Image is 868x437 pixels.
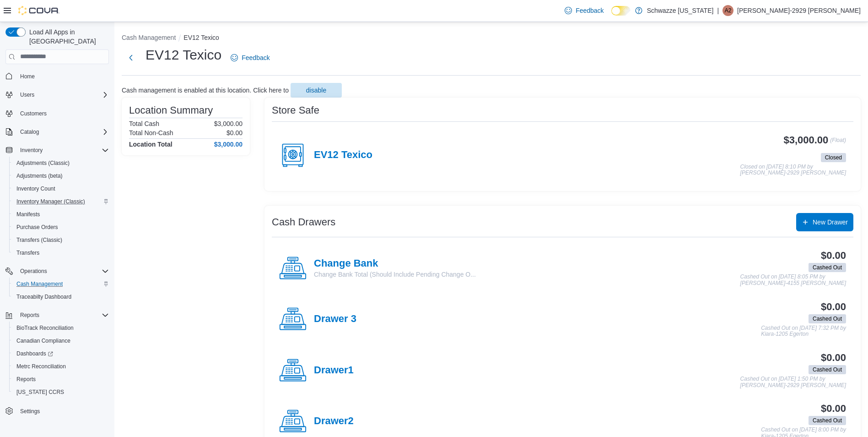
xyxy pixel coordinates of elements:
a: Customers [16,108,50,119]
h3: $0.00 [821,403,846,414]
a: Adjustments (Classic) [13,158,73,169]
a: Feedback [227,49,273,67]
span: Customers [20,110,47,117]
button: Inventory Manager (Classic) [9,195,113,208]
button: Catalog [2,126,113,138]
h6: Total Cash [129,120,159,127]
button: Catalog [16,126,43,137]
span: disable [306,86,326,95]
h3: Cash Drawers [272,217,335,228]
button: Users [16,89,38,100]
span: Reports [16,310,109,321]
span: Feedback [576,6,604,15]
nav: An example of EuiBreadcrumbs [122,33,861,44]
span: Adjustments (beta) [13,170,109,181]
span: Cashed Out [813,315,842,323]
span: Cash Management [13,279,109,290]
button: EV12 Texico [183,34,219,41]
span: Settings [20,408,40,415]
button: Cash Management [122,34,176,41]
span: Cashed Out [813,366,842,374]
span: Adjustments (Classic) [13,158,109,169]
button: Reports [9,373,113,386]
span: New Drawer [813,218,848,227]
span: Home [20,73,35,80]
span: Transfers (Classic) [16,236,62,244]
a: Manifests [13,209,43,220]
button: Settings [2,404,113,417]
button: Inventory [2,144,113,157]
a: Canadian Compliance [13,335,74,346]
button: Home [2,70,113,83]
span: Cashed Out [809,365,846,374]
span: Dashboards [13,348,109,359]
span: Manifests [16,211,40,218]
button: Inventory [16,145,46,156]
span: Transfers [13,247,109,258]
span: Inventory Count [13,183,109,194]
button: Inventory Count [9,182,113,195]
a: Cash Management [13,279,66,290]
h4: Location Total [129,141,173,148]
span: Canadian Compliance [16,337,70,344]
input: Dark Mode [611,6,631,16]
a: Metrc Reconciliation [13,361,70,372]
span: Reports [16,376,36,383]
span: [US_STATE] CCRS [16,388,64,396]
a: Traceabilty Dashboard [13,291,75,302]
h4: Drawer1 [314,365,354,377]
span: Transfers (Classic) [13,235,109,246]
a: Dashboards [9,347,113,360]
a: Settings [16,406,43,417]
button: Cash Management [9,278,113,290]
button: Adjustments (Classic) [9,157,113,169]
a: Transfers (Classic) [13,235,66,246]
span: Metrc Reconciliation [13,361,109,372]
button: Metrc Reconciliation [9,360,113,373]
p: Cashed Out on [DATE] 8:05 PM by [PERSON_NAME]-4155 [PERSON_NAME] [740,274,846,286]
span: Operations [16,266,109,277]
span: Closed [825,153,842,162]
button: Operations [2,265,113,278]
h3: Location Summary [129,105,213,116]
button: Customers [2,107,113,120]
a: Adjustments (beta) [13,170,66,181]
button: Transfers [9,246,113,259]
p: Closed on [DATE] 8:10 PM by [PERSON_NAME]-2929 [PERSON_NAME] [740,164,846,176]
h3: $0.00 [821,352,846,363]
p: Cash management is enabled at this location. Click here to [122,87,289,94]
span: Cash Management [16,280,63,288]
button: New Drawer [796,213,853,231]
h1: EV12 Texico [146,46,221,64]
button: Purchase Orders [9,221,113,234]
span: BioTrack Reconciliation [13,322,109,333]
a: [US_STATE] CCRS [13,387,68,398]
span: Traceabilty Dashboard [16,293,71,300]
button: [US_STATE] CCRS [9,386,113,399]
p: Cashed Out on [DATE] 1:50 PM by [PERSON_NAME]-2929 [PERSON_NAME] [740,376,846,388]
span: Closed [821,153,846,162]
a: Inventory Count [13,183,59,194]
h4: Drawer 3 [314,313,356,325]
span: Inventory [20,147,43,154]
h4: EV12 Texico [314,149,372,161]
p: | [717,5,719,16]
button: disable [291,83,342,98]
p: $3,000.00 [214,120,243,127]
a: BioTrack Reconciliation [13,322,77,333]
button: Reports [16,310,43,321]
span: Users [16,89,109,100]
h3: $0.00 [821,250,846,261]
span: Operations [20,268,47,275]
img: Cova [18,6,59,15]
span: Adjustments (beta) [16,172,63,180]
p: [PERSON_NAME]-2929 [PERSON_NAME] [737,5,861,16]
span: Inventory Manager (Classic) [16,198,85,205]
button: Canadian Compliance [9,334,113,347]
button: Users [2,88,113,101]
p: Cashed Out on [DATE] 7:32 PM by Kiara-1205 Egerton [761,325,846,338]
a: Reports [13,374,39,385]
a: Home [16,71,38,82]
span: Customers [16,108,109,119]
p: $0.00 [226,129,243,137]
